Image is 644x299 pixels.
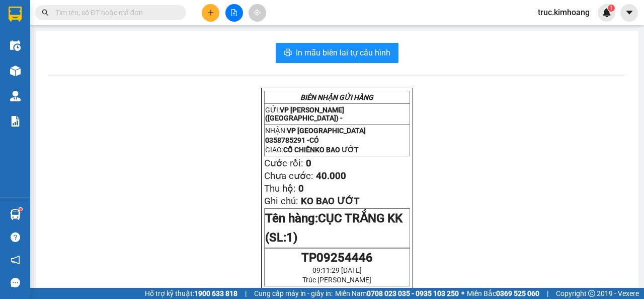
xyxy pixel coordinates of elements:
[602,8,611,17] img: icon-new-feature
[10,40,21,51] img: warehouse-icon
[10,91,21,101] img: warehouse-icon
[55,7,174,18] input: Tìm tên, số ĐT hoặc mã đơn
[11,278,20,287] span: message
[367,289,459,297] strong: 0708 023 035 - 0935 103 250
[194,289,237,297] strong: 1900 633 818
[315,146,359,154] span: KO BAO ƯỚT
[302,276,371,284] span: Trúc [PERSON_NAME]
[286,230,297,245] span: 1)
[264,170,313,182] span: Chưa cước:
[276,43,398,63] button: printerIn mẫu biên lai tự cấu hình
[264,183,296,194] span: Thu hộ:
[10,116,21,127] img: solution-icon
[254,288,333,299] span: Cung cấp máy in - giấy in:
[265,211,403,245] span: CỤC TRẮNG KK (SL:
[265,146,359,154] span: GIAO:
[608,5,615,12] sup: 1
[306,158,311,169] span: 0
[265,127,409,135] p: NHẬN:
[207,9,214,16] span: plus
[11,255,20,265] span: notification
[316,170,346,182] span: 40.000
[264,196,298,207] span: Ghi chú:
[620,4,638,22] button: caret-down
[265,106,344,122] span: VP [PERSON_NAME] ([GEOGRAPHIC_DATA]) -
[309,136,319,144] span: CÓ
[265,106,409,122] p: GỬI:
[264,158,303,169] span: Cước rồi:
[300,93,373,101] strong: BIÊN NHẬN GỬI HÀNG
[335,288,459,299] span: Miền Nam
[10,66,21,76] img: warehouse-icon
[225,4,243,22] button: file-add
[461,291,464,295] span: ⚪️
[287,127,366,135] span: VP [GEOGRAPHIC_DATA]
[19,208,22,211] sup: 1
[230,9,237,16] span: file-add
[145,288,237,299] span: Hỗ trợ kỹ thuật:
[301,251,373,265] span: TP09254446
[625,8,634,17] span: caret-down
[245,288,247,299] span: |
[11,232,20,242] span: question-circle
[202,4,219,22] button: plus
[42,9,49,16] span: search
[467,288,539,299] span: Miền Bắc
[283,146,359,154] span: CỔ CHIÊN
[284,48,292,58] span: printer
[9,7,22,22] img: logo-vxr
[312,266,362,274] span: 09:11:29 [DATE]
[588,290,595,297] span: copyright
[609,5,613,12] span: 1
[265,211,403,245] span: Tên hàng:
[301,196,359,207] span: KO BAO ƯỚT
[265,136,319,144] span: 0358785291 -
[496,289,539,297] strong: 0369 525 060
[530,6,598,19] span: truc.kimhoang
[249,4,266,22] button: aim
[254,9,261,16] span: aim
[10,209,21,220] img: warehouse-icon
[547,288,548,299] span: |
[296,46,390,59] span: In mẫu biên lai tự cấu hình
[298,183,304,194] span: 0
